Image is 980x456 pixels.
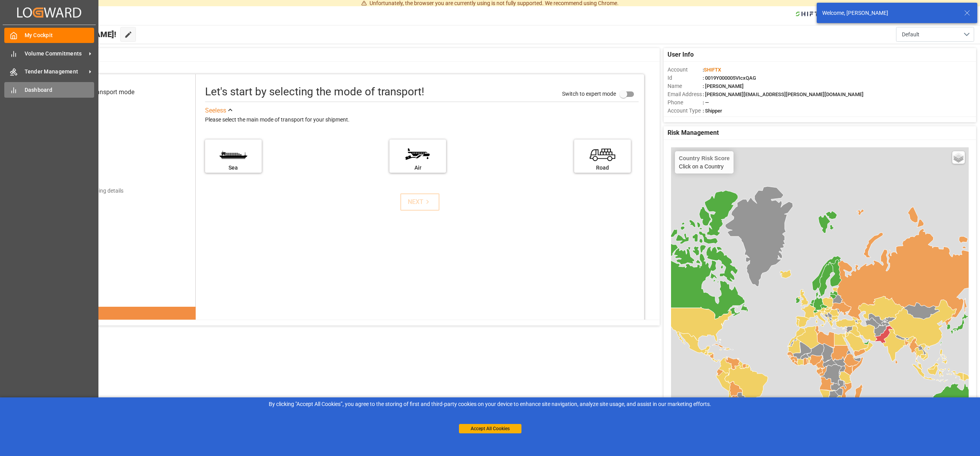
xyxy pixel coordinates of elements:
[952,151,965,164] a: Layers
[703,75,756,81] span: : 0019Y000005VIcxQAG
[75,187,123,195] div: Add shipping details
[704,67,721,73] span: SHIFTX
[4,28,94,43] a: My Cockpit
[408,197,432,207] div: NEXT
[896,27,974,42] button: open menu
[902,30,919,39] span: Default
[668,128,719,138] span: Risk Management
[5,400,975,408] div: By clicking "Accept All Cookies”, you agree to the storing of first and third-party cookies on yo...
[25,50,86,58] span: Volume Commitments
[400,193,439,211] button: NEXT
[703,83,744,89] span: : [PERSON_NAME]
[578,164,627,172] div: Road
[679,155,730,161] h4: Country Risk Score
[668,90,703,98] span: Email Address
[679,155,730,170] div: Click on a Country
[668,98,703,107] span: Phone
[4,82,94,97] a: Dashboard
[668,66,703,74] span: Account
[562,90,616,97] span: Switch to expert mode
[209,164,258,172] div: Sea
[74,88,134,97] div: Select transport mode
[703,108,722,114] span: : Shipper
[205,115,639,125] div: Please select the main mode of transport for your shipment.
[25,31,95,39] span: My Cockpit
[703,91,864,97] span: : [PERSON_NAME][EMAIL_ADDRESS][PERSON_NAME][DOMAIN_NAME]
[668,107,703,115] span: Account Type
[25,68,86,76] span: Tender Management
[703,100,709,106] span: : —
[205,106,226,115] div: See less
[668,74,703,82] span: Id
[393,164,442,172] div: Air
[668,50,694,59] span: User Info
[795,6,834,20] img: Bildschirmfoto%202024-11-13%20um%2009.31.44.png_1731487080.png
[25,86,95,94] span: Dashboard
[459,424,521,433] button: Accept All Cookies
[703,67,721,73] span: :
[668,82,703,90] span: Name
[822,9,957,17] div: Welcome, [PERSON_NAME]
[205,84,424,100] div: Let's start by selecting the mode of transport!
